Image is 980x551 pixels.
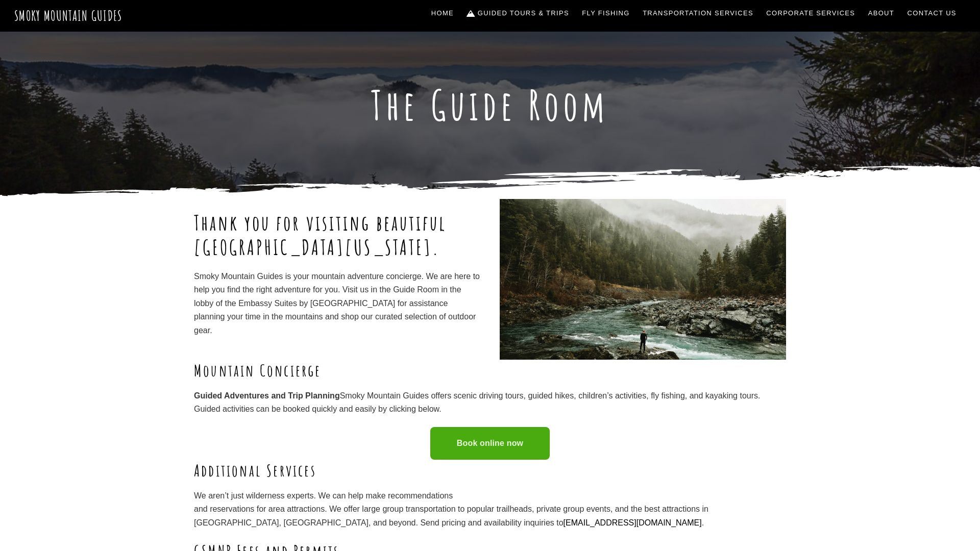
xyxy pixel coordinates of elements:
[578,3,634,24] a: Fly Fishing
[563,518,702,527] a: [EMAIL_ADDRESS][DOMAIN_NAME]
[500,199,786,360] img: hikers
[194,391,340,400] strong: Guided Adventures and Trip Planning
[14,7,122,24] a: Smoky Mountain Guides
[864,3,898,24] a: About
[194,489,786,530] p: We aren’t just wilderness experts. We can help make recommendations and reservations for area att...
[457,438,523,449] span: Book online now
[194,460,786,481] h2: Additional Services
[763,3,860,24] a: Corporate Services
[194,389,786,416] p: Smoky Mountain Guides offers scenic driving tours, guided hikes, children’s activities, fly fishi...
[194,270,480,337] p: Smoky Mountain Guides is your mountain adventure concierge. We are here to help you find the righ...
[903,3,961,24] a: Contact Us
[427,3,458,24] a: Home
[194,211,480,260] h1: Thank you for visiting beautiful [GEOGRAPHIC_DATA][US_STATE].
[463,3,573,24] a: Guided Tours & Trips
[194,360,786,381] h2: Mountain Concierge
[430,427,549,460] a: Book online now
[639,3,757,24] a: Transportation Services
